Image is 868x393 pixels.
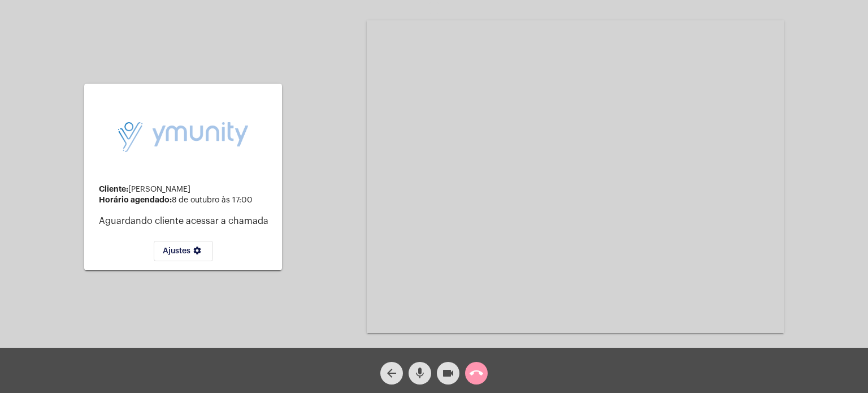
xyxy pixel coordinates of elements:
p: Aguardando cliente acessar a chamada [99,216,273,226]
strong: Horário agendado: [99,196,172,204]
mat-icon: settings [190,246,204,260]
div: [PERSON_NAME] [99,185,273,194]
mat-icon: mic [413,366,427,380]
button: Ajustes [154,241,213,261]
span: Ajustes [163,247,204,255]
div: 8 de outubro às 17:00 [99,196,273,205]
mat-icon: arrow_back [385,366,398,380]
mat-icon: call_end [470,366,483,380]
strong: Cliente: [99,185,128,193]
mat-icon: videocam [441,366,455,380]
img: da4d17c4-93e0-4e87-ea01-5b37ad3a248d.png [118,122,248,153]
